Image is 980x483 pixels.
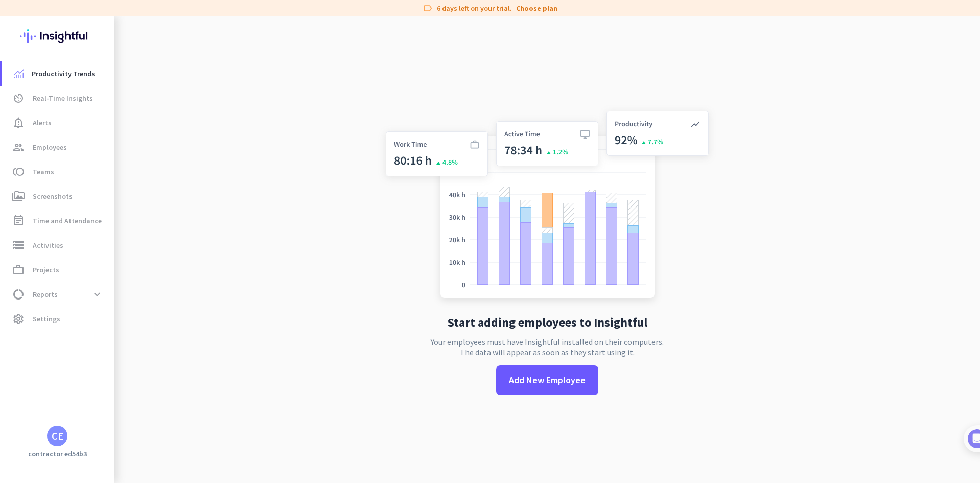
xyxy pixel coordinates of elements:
span: Projects [33,264,59,276]
span: Employees [33,141,67,153]
img: no-search-results [378,105,716,308]
i: notification_important [12,117,25,129]
div: CE [52,431,63,441]
a: menu-itemProductivity Trends [2,61,114,86]
a: groupEmployees [2,135,114,159]
span: Activities [33,239,63,251]
span: Real-Time Insights [33,92,93,104]
i: group [12,141,25,153]
span: Reports [33,288,58,301]
img: menu-item [14,69,24,78]
i: settings [12,313,25,325]
a: work_outlineProjects [2,258,114,282]
a: settingsSettings [2,307,114,331]
img: Insightful logo [20,16,95,56]
i: work_outline [12,264,25,276]
i: storage [12,239,25,251]
span: Settings [33,313,60,325]
i: toll [12,166,25,178]
a: event_noteTime and Attendance [2,209,114,233]
p: Your employees must have Insightful installed on their computers. The data will appear as soon as... [431,337,664,357]
i: perm_media [12,190,25,202]
a: Choose plan [516,3,557,13]
span: Alerts [33,117,52,129]
a: storageActivities [2,233,114,258]
span: Screenshots [33,190,73,202]
a: tollTeams [2,159,114,184]
a: notification_importantAlerts [2,110,114,135]
i: label [423,3,433,13]
a: av_timerReal-Time Insights [2,86,114,110]
button: Add New Employee [496,365,598,395]
span: Productivity Trends [32,67,95,80]
a: perm_mediaScreenshots [2,184,114,209]
h2: Start adding employees to Insightful [448,316,647,329]
span: Time and Attendance [33,215,102,227]
i: event_note [12,215,25,227]
a: data_usageReportsexpand_more [2,282,114,307]
span: Teams [33,166,54,178]
i: av_timer [12,92,25,104]
span: Add New Employee [509,374,586,387]
button: expand_more [88,285,106,304]
i: data_usage [12,288,25,301]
